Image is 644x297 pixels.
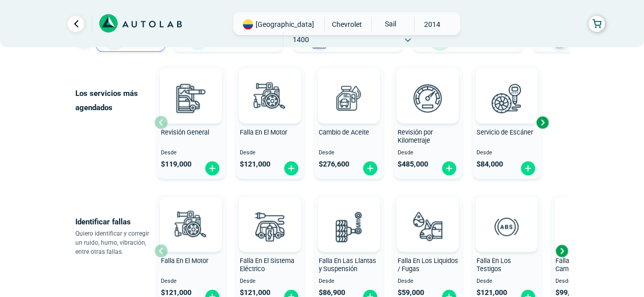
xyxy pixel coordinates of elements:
[477,160,503,169] span: $ 84,000
[441,160,457,176] img: fi_plus-circle2.svg
[204,160,220,176] img: fi_plus-circle2.svg
[326,204,371,249] img: diagnostic_suspension-v3.svg
[555,257,609,273] span: Falla En La Caja de Cambio
[161,160,191,169] span: $ 119,000
[68,16,84,32] a: Ir al paso anterior
[555,288,582,297] span: $ 99,000
[405,204,450,249] img: diagnostic_gota-de-sangre-v3.svg
[240,160,270,169] span: $ 121,000
[75,229,154,256] p: Quiero identificar y corregir un ruido, humo, vibración, entre otras fallas.
[255,199,285,229] img: AD0BCuuxAAAAAElFTkSuQmCC
[319,257,376,273] span: Falla En Las Llantas y Suspensión
[247,204,292,249] img: diagnostic_bombilla-v3.svg
[477,150,537,156] span: Desde
[240,150,300,156] span: Desde
[329,17,365,32] span: CHEVROLET
[161,278,221,285] span: Desde
[484,204,529,249] img: diagnostic_diagnostic_abs-v3.svg
[398,257,458,273] span: Falla En Los Liquidos / Fugas
[554,243,569,258] div: Next slide
[535,115,550,130] div: Next slide
[319,128,369,136] span: Cambio de Aceite
[283,32,319,47] span: 1400
[169,204,213,249] img: diagnostic_engine-v3.svg
[563,204,608,249] img: diagnostic_caja-de-cambios-v3.svg
[412,71,443,101] img: AD0BCuuxAAAAAElFTkSuQmCC
[157,66,226,179] button: Revisión General Desde $119,000
[176,199,206,229] img: AD0BCuuxAAAAAElFTkSuQmCC
[477,257,511,273] span: Falla En Los Testigos
[161,288,191,297] span: $ 121,000
[326,76,371,120] img: cambio_de_aceite-v3.svg
[372,17,408,31] span: SAIL
[161,128,209,136] span: Revisión General
[75,86,154,115] p: Los servicios más agendados
[283,160,299,176] img: fi_plus-circle2.svg
[240,288,270,297] span: $ 121,000
[333,199,364,229] img: AD0BCuuxAAAAAElFTkSuQmCC
[491,199,522,229] img: AD0BCuuxAAAAAElFTkSuQmCC
[398,278,458,285] span: Desde
[398,288,424,297] span: $ 59,000
[255,71,285,101] img: AD0BCuuxAAAAAElFTkSuQmCC
[394,66,462,179] button: Revisión por Kilometraje Desde $485,000
[412,199,443,229] img: AD0BCuuxAAAAAElFTkSuQmCC
[472,66,541,179] button: Servicio de Escáner Desde $84,000
[362,160,378,176] img: fi_plus-circle2.svg
[319,288,345,297] span: $ 86,900
[398,128,433,145] span: Revisión por Kilometraje
[256,19,314,29] span: [GEOGRAPHIC_DATA]
[555,278,616,285] span: Desde
[414,17,451,32] span: 2014
[405,76,450,120] img: revision_por_kilometraje-v3.svg
[315,66,383,179] button: Cambio de Aceite Desde $276,600
[240,257,294,273] span: Falla En El Sistema Eléctrico
[477,288,507,297] span: $ 121,000
[243,19,253,29] img: Flag of COLOMBIA
[398,150,458,156] span: Desde
[236,66,304,179] button: Falla En El Motor Desde $121,000
[75,215,154,229] p: Identificar fallas
[319,160,349,169] span: $ 276,600
[240,278,300,285] span: Desde
[247,76,292,120] img: diagnostic_engine-v3.svg
[161,150,221,156] span: Desde
[240,128,287,136] span: Falla En El Motor
[176,71,206,101] img: AD0BCuuxAAAAAElFTkSuQmCC
[484,76,529,120] img: escaner-v3.svg
[477,128,533,136] span: Servicio de Escáner
[398,160,428,169] span: $ 485,000
[161,257,208,265] span: Falla En El Motor
[333,71,364,101] img: AD0BCuuxAAAAAElFTkSuQmCC
[319,150,379,156] span: Desde
[491,71,522,101] img: AD0BCuuxAAAAAElFTkSuQmCC
[319,278,379,285] span: Desde
[520,160,536,176] img: fi_plus-circle2.svg
[169,76,213,120] img: revision_general-v3.svg
[477,278,537,285] span: Desde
